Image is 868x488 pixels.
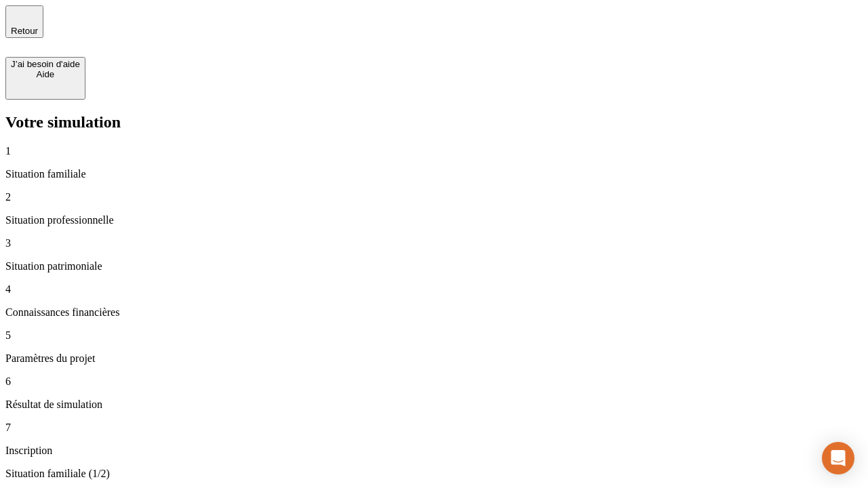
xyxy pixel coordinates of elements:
[11,59,80,69] div: J’ai besoin d'aide
[5,422,863,434] p: 7
[5,57,85,100] button: J’ai besoin d'aideAide
[5,191,863,203] p: 2
[5,306,863,319] p: Connaissances financières
[5,283,863,296] p: 4
[5,375,863,388] p: 6
[11,26,38,36] span: Retour
[5,214,863,226] p: Situation professionnelle
[5,260,863,272] p: Situation patrimoniale
[5,5,43,38] button: Retour
[5,113,863,131] h2: Votre simulation
[5,237,863,249] p: 3
[5,168,863,180] p: Situation familiale
[5,352,863,365] p: Paramètres du projet
[11,69,80,79] div: Aide
[5,468,863,480] p: Situation familiale (1/2)
[822,442,854,474] div: Open Intercom Messenger
[5,329,863,342] p: 5
[5,145,863,157] p: 1
[5,445,863,457] p: Inscription
[5,399,863,411] p: Résultat de simulation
